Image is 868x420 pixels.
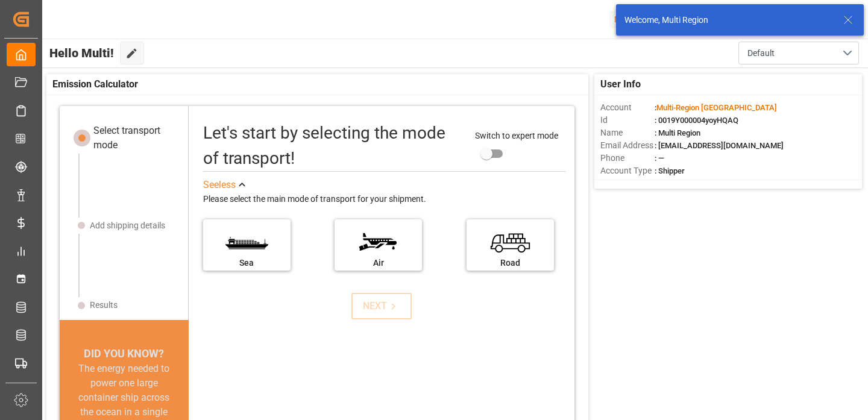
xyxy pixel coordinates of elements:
div: DID YOU KNOW? [60,345,189,362]
div: Let's start by selecting the mode of transport! [203,121,464,171]
span: Account Type [600,165,655,177]
div: Please select the main mode of transport for your shipment. [203,192,567,207]
span: : [655,103,777,112]
span: Id [600,114,655,127]
span: User Info [600,77,641,92]
span: Multi-Region [GEOGRAPHIC_DATA] [656,103,777,112]
span: Email Address [600,139,655,152]
div: Select transport mode [93,124,180,152]
span: Phone [600,152,655,165]
span: Hello Multi! [49,42,114,64]
span: Default [747,47,775,60]
button: Multi-Region [GEOGRAPHIC_DATA] [609,8,772,31]
div: See less [203,178,236,192]
span: Name [600,127,655,139]
div: Road [473,257,548,269]
span: : Multi Region [655,128,700,137]
div: Results [90,299,118,312]
span: : Shipper [655,166,685,175]
div: Welcome, Multi Region [624,14,832,27]
div: NEXT [363,299,400,313]
span: : [EMAIL_ADDRESS][DOMAIN_NAME] [655,141,784,150]
span: Account [600,101,655,114]
span: Switch to expert mode [475,131,558,140]
div: Sea [209,257,285,269]
button: NEXT [351,293,412,319]
span: : 0019Y000004yoyHQAQ [655,116,738,125]
div: Add shipping details [90,219,165,232]
span: : — [655,154,664,163]
div: Multi-Region [GEOGRAPHIC_DATA] [609,11,767,28]
span: Emission Calculator [52,77,138,92]
div: Air [341,257,416,269]
button: open menu [738,42,859,64]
